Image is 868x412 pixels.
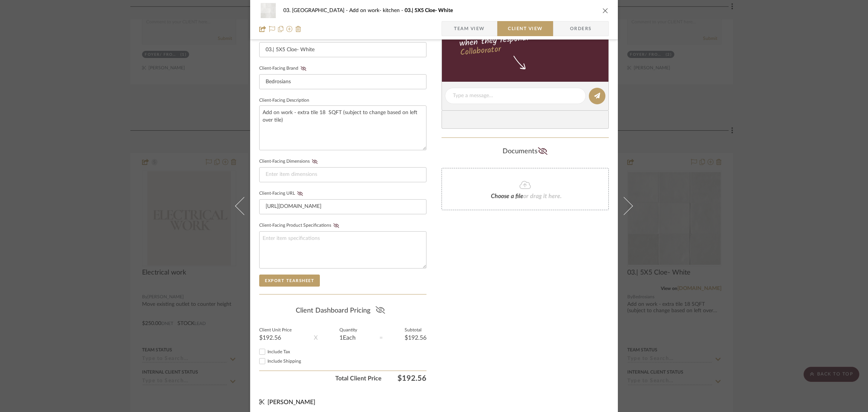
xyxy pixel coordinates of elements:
[339,328,357,332] label: Quantity
[405,8,453,13] span: 03.| 5X5 Cloe- White
[259,74,426,89] input: Enter Client-Facing Brand
[283,8,349,13] span: 03. [GEOGRAPHIC_DATA]
[379,333,383,342] div: =
[259,66,309,71] label: Client-Facing Brand
[562,21,600,36] span: Orders
[259,199,426,214] input: Enter item URL
[508,21,542,36] span: Client View
[523,193,562,199] span: or drag it here.
[259,302,426,319] div: Client Dashboard Pricing
[267,359,301,363] span: Include Shipping
[259,159,320,164] label: Client-Facing Dimensions
[267,399,315,405] span: [PERSON_NAME]
[405,328,426,332] label: Subtotal
[442,145,609,157] div: Documents
[259,42,426,57] input: Enter Client-Facing Item Name
[295,26,301,32] img: Remove from project
[405,335,426,341] div: $192.56
[454,21,485,36] span: Team View
[259,167,426,182] input: Enter item dimensions
[259,99,309,102] label: Client-Facing Description
[382,374,426,383] span: $192.56
[259,275,320,287] button: Export Tearsheet
[259,191,305,196] label: Client-Facing URL
[339,335,357,341] div: 1 Each
[259,328,292,332] label: Client Unit Price
[259,223,341,228] label: Client-Facing Product Specifications
[349,8,405,13] span: Add on work- kitchen
[259,335,292,341] div: $192.56
[259,3,277,18] img: 132c1b12-44b5-4cec-a67c-2dd895b798b7_48x40.jpg
[267,349,290,354] span: Include Tax
[331,223,341,228] button: Client-Facing Product Specifications
[298,66,309,71] button: Client-Facing Brand
[310,159,320,164] button: Client-Facing Dimensions
[259,374,382,383] span: Total Client Price
[314,333,318,342] div: X
[295,191,305,196] button: Client-Facing URL
[491,193,523,199] span: Choose a file
[602,7,609,14] button: close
